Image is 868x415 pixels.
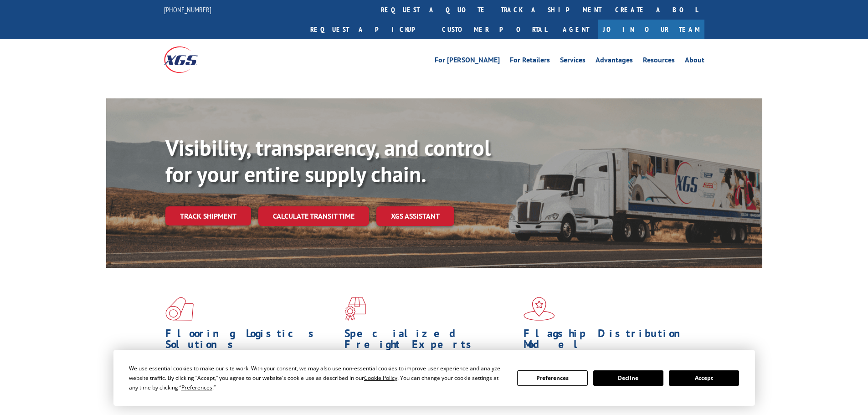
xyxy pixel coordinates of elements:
[129,364,506,392] div: We use essential cookies to make our site work. With your consent, we may also use non-essential ...
[344,328,517,354] h1: Specialized Freight Experts
[593,370,663,386] button: Decline
[181,384,212,391] span: Preferences
[554,20,598,39] a: Agent
[113,350,755,406] div: Cookie Consent Prompt
[524,328,696,354] h1: Flagship Distribution Model
[524,297,555,321] img: xgs-icon-flagship-distribution-model-red
[258,206,369,226] a: Calculate transit time
[165,133,491,188] b: Visibility, transparency, and control for your entire supply chain.
[560,56,586,67] a: Services
[435,20,554,39] a: Customer Portal
[165,206,251,225] a: Track shipment
[165,297,194,321] img: xgs-icon-total-supply-chain-intelligence-red
[517,370,587,386] button: Preferences
[685,56,704,67] a: About
[669,370,739,386] button: Accept
[510,56,550,67] a: For Retailers
[376,206,454,226] a: XGS ASSISTANT
[344,297,366,321] img: xgs-icon-focused-on-flooring-red
[643,56,675,67] a: Resources
[164,5,211,14] a: [PHONE_NUMBER]
[165,328,338,354] h1: Flooring Logistics Solutions
[598,20,704,39] a: Join Our Team
[596,56,633,67] a: Advantages
[364,374,397,382] span: Cookie Policy
[303,20,435,39] a: Request a pickup
[435,56,500,67] a: For [PERSON_NAME]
